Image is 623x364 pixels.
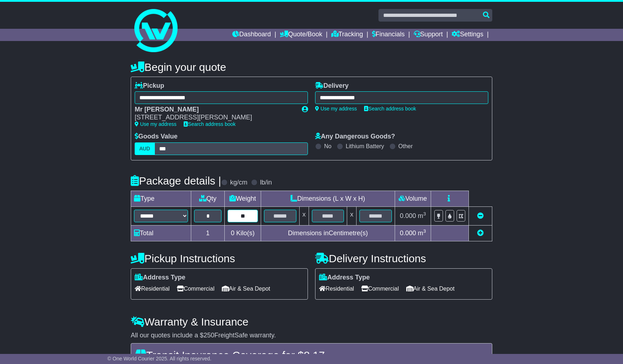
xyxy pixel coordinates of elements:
span: 8.17 [304,349,324,361]
label: Other [398,143,413,150]
span: Air & Sea Depot [222,283,270,294]
a: Use my address [315,106,357,112]
td: Qty [191,191,225,206]
a: Search address book [364,106,416,112]
span: 250 [203,332,214,339]
td: Weight [225,191,261,206]
h4: Begin your quote [131,61,492,73]
h4: Package details | [131,175,221,187]
td: Kilo(s) [225,225,261,241]
a: Search address book [184,121,236,127]
td: Dimensions in Centimetre(s) [261,225,395,241]
sup: 3 [423,211,426,217]
td: x [299,206,309,225]
div: All our quotes include a $ FreightSafe warranty. [131,332,492,340]
span: 0.000 [400,212,416,219]
span: Air & Sea Depot [406,283,455,294]
td: Volume [395,191,431,206]
label: Goods Value [135,133,178,141]
div: [STREET_ADDRESS][PERSON_NAME] [135,114,295,122]
a: Use my address [135,121,176,127]
label: kg/cm [230,179,247,187]
a: Dashboard [232,29,271,41]
td: Dimensions (L x W x H) [261,191,395,206]
a: Remove this item [477,212,484,219]
span: 0 [231,229,234,237]
div: Mr [PERSON_NAME] [135,106,295,114]
h4: Delivery Instructions [315,252,492,264]
label: Address Type [319,274,370,282]
td: x [347,206,357,225]
td: 1 [191,225,225,241]
a: Quote/Book [280,29,322,41]
a: Support [414,29,443,41]
sup: 3 [423,228,426,234]
label: Address Type [135,274,185,282]
a: Tracking [331,29,363,41]
label: Lithium Battery [346,143,384,150]
td: Type [131,191,191,206]
label: AUD [135,142,155,155]
a: Settings [452,29,483,41]
span: 0.000 [400,229,416,237]
label: Any Dangerous Goods? [315,133,395,141]
label: Pickup [135,82,164,90]
a: Add new item [477,229,484,237]
td: Total [131,225,191,241]
label: Delivery [315,82,349,90]
span: © One World Courier 2025. All rights reserved. [107,356,211,361]
span: m [418,212,426,219]
label: lb/in [260,179,272,187]
h4: Warranty & Insurance [131,316,492,328]
a: Financials [372,29,405,41]
span: Commercial [361,283,399,294]
h4: Pickup Instructions [131,252,308,264]
span: Residential [319,283,354,294]
label: No [324,143,331,150]
span: m [418,229,426,237]
span: Commercial [177,283,214,294]
span: Residential [135,283,170,294]
h4: Transit Insurance Coverage for $ [135,349,488,361]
